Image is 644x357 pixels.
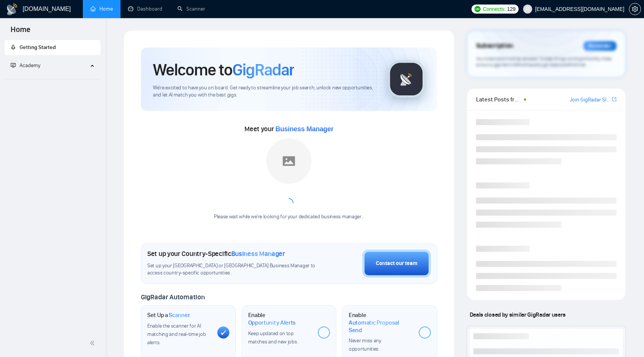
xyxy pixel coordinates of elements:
span: Keep updated on top matches and new jobs. [248,330,298,345]
li: Academy Homepage [5,76,101,81]
span: Enable the scanner for AI matching and real-time job alerts. [147,323,206,346]
span: setting [629,6,641,12]
span: Automatic Proposal Send [349,319,413,334]
span: Scanner [169,311,190,319]
img: gigradar-logo.png [388,60,425,98]
span: Academy [11,62,40,69]
span: Academy [20,62,40,69]
button: setting [629,3,641,15]
span: Business Manager [275,125,333,133]
span: export [612,96,617,102]
a: Join GigRadar Slack Community [570,96,610,104]
a: dashboardDashboard [128,6,162,12]
span: fund-projection-screen [11,63,16,68]
span: Set up your [GEOGRAPHIC_DATA] or [GEOGRAPHIC_DATA] Business Manager to access country-specific op... [147,262,317,277]
span: rocket [11,44,16,50]
a: homeHome [90,6,113,12]
a: searchScanner [177,6,205,12]
span: user [525,6,530,12]
span: Meet your [244,125,333,133]
span: 129 [507,5,515,13]
img: placeholder.png [266,138,311,184]
span: Connects: [483,5,505,13]
span: GigRadar [232,60,294,80]
img: upwork-logo.png [475,6,481,12]
h1: Welcome to [153,60,294,80]
span: Deals closed by similar GigRadar users [467,308,569,321]
span: Home [5,24,37,40]
div: Reminder [583,41,617,51]
span: Business Manager [231,250,285,258]
div: Please wait while we're looking for your dedicated business manager... [209,213,369,221]
button: Contact our team [362,250,431,277]
span: Subscription [476,40,513,52]
img: logo [6,3,18,15]
span: loading [284,198,294,208]
a: setting [629,6,641,12]
h1: Set Up a [147,311,190,319]
li: Getting Started [5,40,101,55]
a: export [612,96,617,103]
span: Latest Posts from the GigRadar Community [476,95,522,104]
span: Getting Started [20,44,56,51]
span: Never miss any opportunities. [349,337,381,352]
span: We're excited to have you on board. Get ready to streamline your job search, unlock new opportuni... [153,84,375,99]
h1: Enable [349,311,413,334]
span: Opportunity Alerts [248,319,296,326]
div: Contact our team [376,259,417,268]
span: Your subscription will be renewed. To keep things running smoothly, make sure your payment method... [476,56,612,68]
span: GigRadar Automation [141,293,204,301]
h1: Set up your Country-Specific [147,250,285,258]
span: double-left [90,339,97,347]
h1: Enable [248,311,312,326]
